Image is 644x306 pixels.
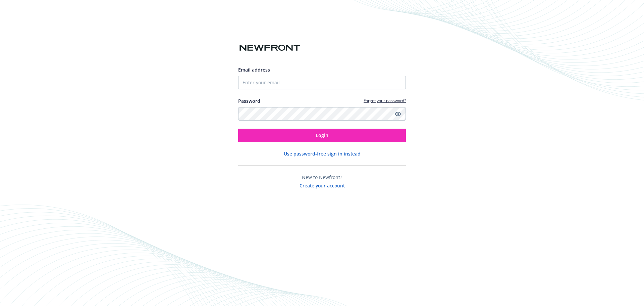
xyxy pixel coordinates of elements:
[238,76,406,89] input: Enter your email
[238,67,270,73] span: Email address
[316,132,328,138] span: Login
[300,181,345,189] button: Create your account
[238,42,302,54] img: Newfront logo
[364,98,406,103] a: Forgot your password?
[302,174,342,180] span: New to Newfront?
[238,129,406,142] button: Login
[284,150,361,157] button: Use password-free sign in instead
[238,97,260,104] label: Password
[238,107,406,121] input: Enter your password
[394,110,402,118] a: Show password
